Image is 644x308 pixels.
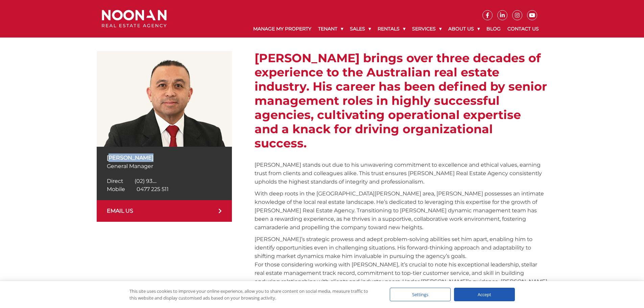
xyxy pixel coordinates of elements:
[255,51,547,150] h2: [PERSON_NAME] brings over three decades of experience to the Australian real estate industry. His...
[250,20,315,38] a: Manage My Property
[97,200,232,222] a: EMAIL US
[347,20,374,38] a: Sales
[107,178,123,184] span: Direct
[135,178,157,184] span: (02) 93....
[107,178,157,184] a: Click to reveal phone number
[390,288,451,301] div: Settings
[255,161,547,186] p: [PERSON_NAME] stands out due to his unwavering commitment to excellence and ethical values, earni...
[504,20,542,38] a: Contact Us
[315,20,347,38] a: Tenant
[107,153,222,162] p: [PERSON_NAME]
[255,235,547,303] p: [PERSON_NAME]’s strategic prowess and adept problem-solving abilities set him apart, enabling him...
[409,20,445,38] a: Services
[483,20,504,38] a: Blog
[374,20,409,38] a: Rentals
[97,51,232,147] img: Martin Reyes
[107,186,125,192] span: Mobile
[445,20,483,38] a: About Us
[454,288,515,301] div: Accept
[102,10,167,28] img: Noonan Real Estate Agency
[107,186,169,192] a: Mobile 0477 225 511
[107,162,222,170] p: General Manager
[129,288,376,301] div: This site uses cookies to improve your online experience, allow you to share content on social me...
[255,189,547,232] p: With deep roots in the [GEOGRAPHIC_DATA][PERSON_NAME] area, [PERSON_NAME] possesses an intimate k...
[137,186,169,192] span: 0477 225 511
